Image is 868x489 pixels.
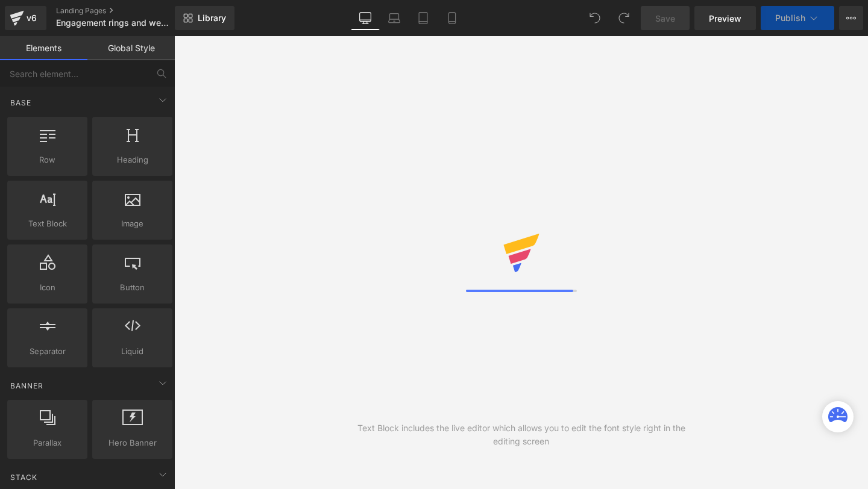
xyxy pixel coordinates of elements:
[655,12,675,25] span: Save
[709,12,741,25] span: Preview
[438,6,467,30] a: Mobile
[694,6,756,30] a: Preview
[11,217,84,230] span: Text Block
[198,13,226,23] span: Library
[96,281,169,294] span: Button
[24,10,39,26] div: v6
[761,6,834,30] button: Publish
[5,6,46,30] a: v6
[96,437,169,449] span: Hero Banner
[9,97,33,108] span: Base
[11,281,84,294] span: Icon
[583,6,607,30] button: Undo
[775,13,805,23] span: Publish
[11,154,84,166] span: Row
[175,6,234,30] a: New Library
[11,345,84,358] span: Separator
[96,217,169,230] span: Image
[380,6,409,30] a: Laptop
[56,6,195,16] a: Landing Pages
[96,345,169,358] span: Liquid
[9,472,39,483] span: Stack
[96,154,169,166] span: Heading
[348,422,695,448] div: Text Block includes the live editor which allows you to edit the font style right in the editing ...
[9,380,45,391] span: Banner
[351,6,380,30] a: Desktop
[56,18,172,28] span: Engagement rings and wedding bands at Hamra Jewelers in [GEOGRAPHIC_DATA], [US_STATE].
[11,437,84,449] span: Parallax
[87,36,175,60] a: Global Style
[409,6,438,30] a: Tablet
[839,6,863,30] button: More
[612,6,636,30] button: Redo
